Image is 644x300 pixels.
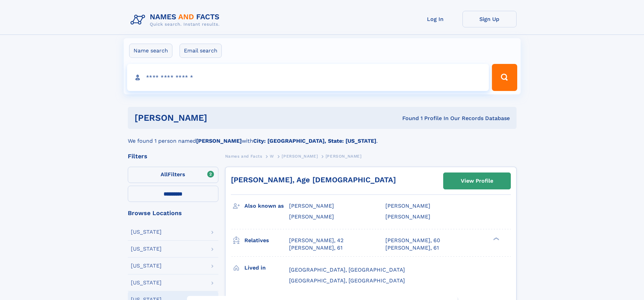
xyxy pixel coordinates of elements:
span: [PERSON_NAME] [289,203,334,209]
label: Filters [128,167,218,183]
span: [PERSON_NAME] [385,203,430,209]
h1: [PERSON_NAME] [135,114,305,122]
a: [PERSON_NAME], Age [DEMOGRAPHIC_DATA] [231,176,396,184]
div: [US_STATE] [131,280,162,285]
label: Email search [180,44,222,58]
div: Found 1 Profile In Our Records Database [305,115,510,122]
span: [GEOGRAPHIC_DATA], [GEOGRAPHIC_DATA] [289,267,405,273]
a: Names and Facts [225,152,262,160]
span: W [270,154,274,159]
label: Name search [129,44,172,58]
div: View Profile [461,173,493,189]
a: [PERSON_NAME], 61 [289,244,342,252]
span: [PERSON_NAME] [289,213,334,220]
div: Browse Locations [128,210,218,216]
a: [PERSON_NAME], 61 [385,244,439,252]
div: Filters [128,153,218,159]
a: View Profile [444,173,510,189]
h3: Lived in [244,262,289,274]
img: Logo Names and Facts [128,11,225,29]
a: [PERSON_NAME], 42 [289,237,343,244]
div: [US_STATE] [131,246,162,252]
a: [PERSON_NAME] [282,152,318,160]
div: [US_STATE] [131,263,162,269]
span: [GEOGRAPHIC_DATA], [GEOGRAPHIC_DATA] [289,277,405,284]
a: Log In [408,11,462,27]
div: [US_STATE] [131,229,162,235]
a: Sign Up [462,11,517,27]
b: [PERSON_NAME] [196,138,242,144]
div: ❯ [492,236,500,241]
button: Search Button [492,64,517,91]
input: search input [127,64,489,91]
span: [PERSON_NAME] [385,213,430,220]
span: [PERSON_NAME] [326,154,362,159]
a: [PERSON_NAME], 60 [385,237,440,244]
b: City: [GEOGRAPHIC_DATA], State: [US_STATE] [253,138,376,144]
div: We found 1 person named with . [128,129,517,145]
span: [PERSON_NAME] [282,154,318,159]
span: All [161,171,168,178]
h3: Relatives [244,235,289,246]
h3: Also known as [244,200,289,212]
a: W [270,152,274,160]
